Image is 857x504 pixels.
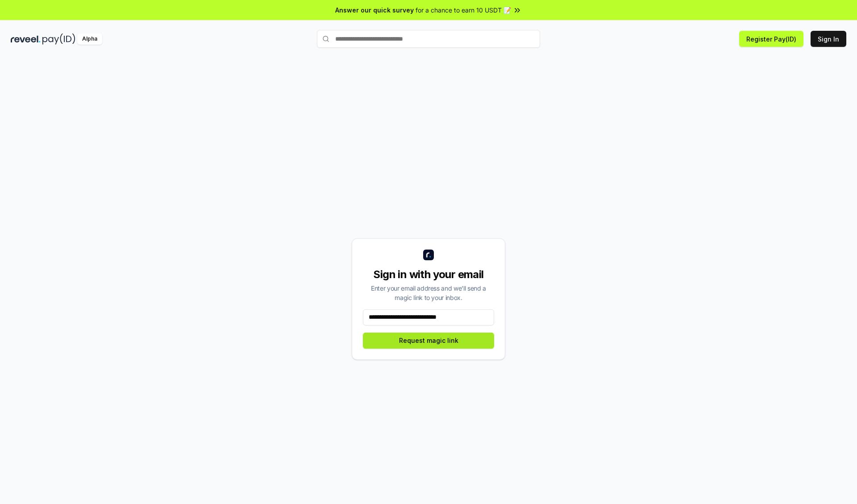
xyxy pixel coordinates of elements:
button: Request magic link [363,333,494,349]
div: Enter your email address and we’ll send a magic link to your inbox. [363,283,494,302]
img: logo_small [423,250,434,260]
div: Alpha [77,33,102,45]
div: Sign in with your email [363,267,494,282]
span: Answer our quick survey [335,5,414,15]
img: pay_id [42,33,75,45]
span: for a chance to earn 10 USDT 📝 [416,5,511,15]
img: reveel_dark [11,33,41,45]
button: Sign In [811,31,846,47]
button: Register Pay(ID) [739,31,803,47]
